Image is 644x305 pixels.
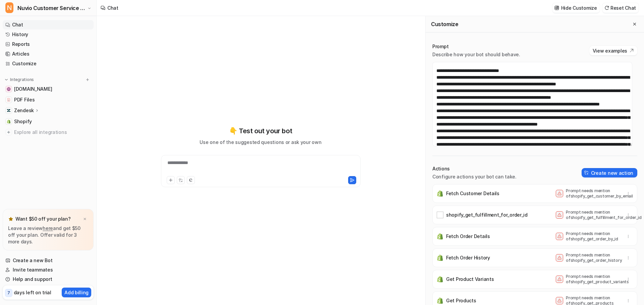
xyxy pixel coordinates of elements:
[561,4,597,11] p: Hide Customize
[14,86,52,92] span: [DOMAIN_NAME]
[7,120,11,124] img: Shopify
[3,20,94,29] a: Chat
[14,127,91,138] span: Explore all integrations
[437,233,443,240] img: Fetch Order Details icon
[14,118,32,125] span: Shopify
[3,59,94,68] a: Customize
[437,254,443,261] img: Fetch Order History icon
[3,30,94,39] a: History
[14,289,51,296] p: days left on trial
[432,51,520,58] p: Describe how your bot should behave.
[584,170,589,175] img: create-action-icon.svg
[14,96,35,103] span: PDF Files
[589,46,637,55] button: View examples
[17,3,86,13] span: Nuvio Customer Service Expert Bot
[432,173,517,180] p: Configure actions your bot can take.
[5,129,12,136] img: explore all integrations
[437,190,443,197] img: Fetch Customer Details icon
[85,77,90,82] img: menu_add.svg
[8,216,13,222] img: star
[83,217,87,221] img: x
[62,288,91,297] button: Add billing
[566,210,620,220] p: Prompt needs mention of shopify_get_fulfillment_for_order_id
[3,256,94,265] a: Create a new Bot
[432,165,517,172] p: Actions
[446,190,499,197] p: Fetch Customer Details
[8,225,88,245] p: Leave a review and get $50 off your plan. Offer valid for 3 more days.
[437,212,443,218] img: shopify_get_fulfillment_for_order_id icon
[566,231,620,242] p: Prompt needs mention of shopify_get_order_by_id
[200,139,321,146] p: Use one of the suggested questions or ask your own
[446,233,490,240] p: Fetch Order Details
[3,84,94,94] a: nuviorecovery.com[DOMAIN_NAME]
[431,21,458,27] h2: Customize
[7,98,11,102] img: PDF Files
[10,77,34,82] p: Integrations
[552,3,600,13] button: Hide Customize
[437,297,443,304] img: Get Products icon
[446,212,528,218] p: shopify_get_fulfillment_for_order_id
[437,276,443,283] img: Get Product Variants icon
[3,117,94,126] a: ShopifyShopify
[7,87,11,91] img: nuviorecovery.com
[432,43,520,50] p: Prompt
[15,216,71,222] p: Want $50 off your plan?
[7,108,11,112] img: Zendesk
[43,225,53,231] a: here
[582,168,637,177] button: Create new action
[3,95,94,104] a: PDF FilesPDF Files
[602,3,639,13] button: Reset Chat
[3,128,94,137] a: Explore all integrations
[446,276,494,283] p: Get Product Variants
[3,40,94,49] a: Reports
[229,126,292,136] p: 👇 Test out your bot
[554,5,559,10] img: customize
[4,77,9,82] img: expand menu
[5,2,13,13] span: N
[3,76,36,83] button: Integrations
[107,4,118,11] div: Chat
[3,275,94,284] a: Help and support
[566,252,620,263] p: Prompt needs mention of shopify_get_order_history
[446,297,476,304] p: Get Products
[3,265,94,275] a: Invite teammates
[631,20,639,28] button: Close flyout
[566,274,620,285] p: Prompt needs mention of shopify_get_product_variants
[64,289,89,296] p: Add billing
[14,107,34,114] p: Zendesk
[566,188,620,199] p: Prompt needs mention of shopify_get_customer_by_email
[3,49,94,59] a: Articles
[446,254,490,261] p: Fetch Order History
[604,5,609,10] img: reset
[7,290,10,296] p: 7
